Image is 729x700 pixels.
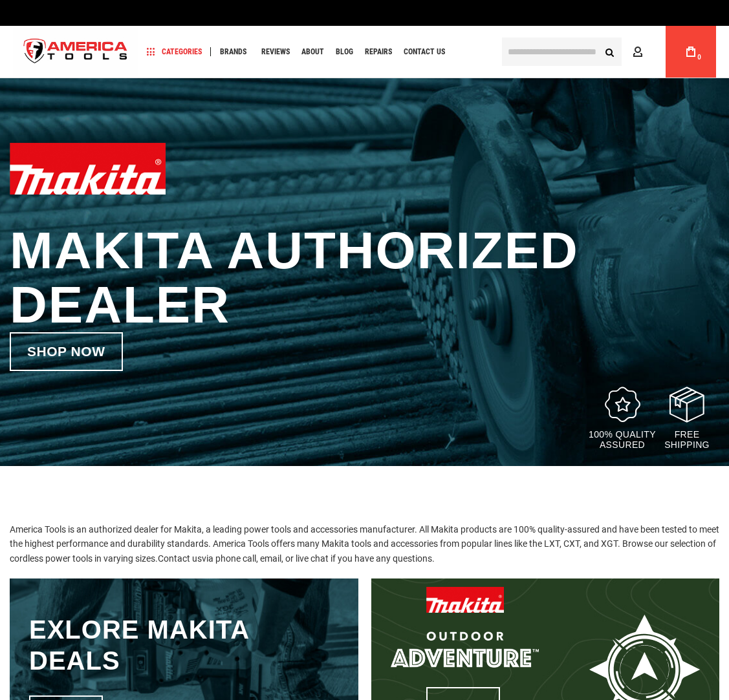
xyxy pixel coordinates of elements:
[147,47,202,56] span: Categories
[10,224,719,332] h1: Makita Authorized Dealer
[359,43,398,61] a: Repairs
[365,48,392,56] span: Repairs
[597,39,622,64] button: Search
[587,429,658,450] p: 100% quality assured
[697,54,701,61] span: 0
[256,43,296,61] a: Reviews
[679,26,703,78] a: 0
[29,614,339,676] h3: Exlore makita deals
[10,143,166,195] img: Makita logo
[220,48,246,56] span: Brands
[261,48,290,56] span: Reviews
[296,43,330,61] a: About
[404,48,445,56] span: Contact Us
[214,43,252,61] a: Brands
[330,43,359,61] a: Blog
[391,629,539,668] img: Outdoor Adventure TM
[301,48,324,56] span: About
[398,43,451,61] a: Contact Us
[664,429,710,450] p: Free Shipping
[158,553,202,564] a: Contact us
[10,332,123,371] a: Shop now
[426,587,504,613] img: Makita logo
[13,28,138,76] img: America Tools
[141,43,208,61] a: Categories
[336,48,353,56] span: Blog
[13,28,138,76] a: store logo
